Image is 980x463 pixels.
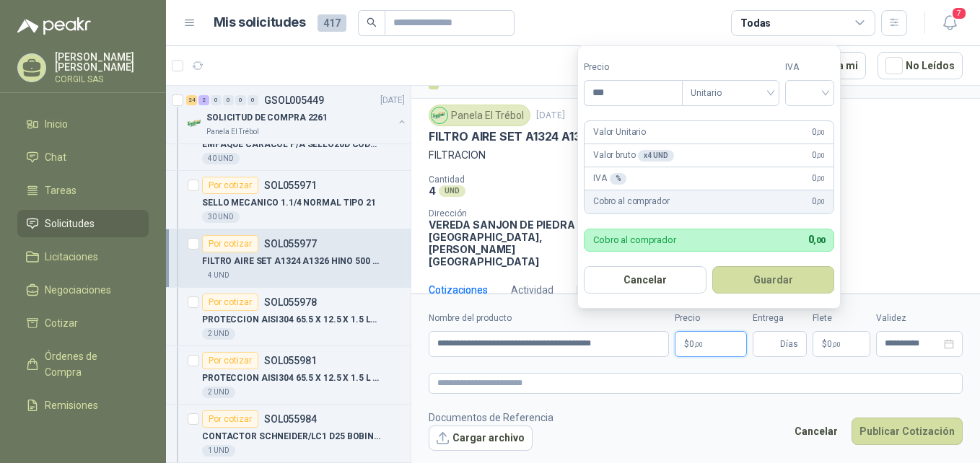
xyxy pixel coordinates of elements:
[691,82,771,104] span: Unitario
[429,129,678,144] p: FILTRO AIRE SET A1324 A1326 HINO 500 FC4
[198,95,209,105] div: 2
[202,445,235,457] div: 1 UND
[852,418,963,445] button: Publicar Cotización
[429,147,963,163] p: FILTRACION
[206,126,259,138] p: Panela El Trébol
[202,410,258,428] div: Por cotizar
[511,282,554,298] div: Actividad
[202,387,235,398] div: 2 UND
[816,128,825,136] span: ,00
[202,430,382,444] p: CONTACTOR SCHNEIDER/LC1 D25 BOBINA 220 V
[45,397,98,413] span: Remisiones
[186,115,204,132] img: Company Logo
[17,243,149,270] a: Licitaciones
[429,185,436,197] p: 4
[17,17,91,35] img: Logo peakr
[429,410,554,425] p: Documentos de Referencia
[827,340,841,348] span: 0
[166,346,411,405] a: Por cotizarSOL055981PROTECCION AISI304 65.5 X 12.5 X 1.5 L 659,5 MA251786 MH 320274 SMIPACK2 UND
[248,95,258,105] div: 0
[206,111,328,125] p: SOLICITUD DE COMPRA 2261
[45,249,98,265] span: Licitaciones
[202,255,382,268] p: FILTRO AIRE SET A1324 A1326 HINO 500 FC4
[202,138,382,151] p: EMPAQUE CARACOL P/A SELLO20D COD920790005 BOMBA HY-FLO 20A-L2 ITEM 18
[202,371,382,385] p: PROTECCION AISI304 65.5 X 12.5 X 1.5 L 659,5 MA251786 MH 320274 SMIPACK
[429,219,585,268] p: VEREDA SANJON DE PIEDRA [GEOGRAPHIC_DATA] , [PERSON_NAME][GEOGRAPHIC_DATA]
[17,425,149,452] a: Configuración
[593,125,646,139] p: Valor Unitario
[577,282,621,298] div: Mensajes
[17,110,149,138] a: Inicio
[17,343,149,386] a: Órdenes de Compra
[812,149,825,162] span: 0
[202,270,235,281] div: 4 UND
[55,52,149,72] p: [PERSON_NAME] [PERSON_NAME]
[808,234,825,245] span: 0
[816,198,825,206] span: ,00
[211,95,222,105] div: 0
[429,425,533,451] button: Cargar archivo
[264,180,317,190] p: SOL055971
[937,10,963,36] button: 7
[813,331,870,357] p: $ 0,00
[202,294,258,311] div: Por cotizar
[264,356,317,366] p: SOL055981
[17,210,149,237] a: Solicitudes
[202,153,240,164] div: 40 UND
[610,173,627,185] div: %
[264,414,317,424] p: SOL055984
[593,172,626,185] p: IVA
[186,92,408,138] a: 24 2 0 0 0 0 GSOL005449[DATE] Company LogoSOLICITUD DE COMPRA 2261Panela El Trébol
[202,177,258,194] div: Por cotizar
[812,195,825,208] span: 0
[235,95,246,105] div: 0
[186,95,197,105] div: 24
[45,348,135,380] span: Órdenes de Compra
[429,208,585,219] p: Dirección
[638,150,673,162] div: x 4 UND
[429,175,616,185] p: Cantidad
[813,312,870,325] label: Flete
[380,94,405,107] p: [DATE]
[694,340,703,348] span: ,00
[832,340,841,348] span: ,00
[584,266,706,294] button: Cancelar
[202,313,382,327] p: PROTECCION AISI304 65.5 X 12.5 X 1.5 L505,3 MA251784 MH320274 SMIPACK
[45,315,78,331] span: Cotizar
[951,6,967,20] span: 7
[822,340,827,348] span: $
[55,75,149,84] p: CORGIL SAS
[264,95,324,105] p: GSOL005449
[45,282,111,298] span: Negociaciones
[785,61,834,74] label: IVA
[17,309,149,337] a: Cotizar
[17,177,149,204] a: Tareas
[432,107,447,123] img: Company Logo
[17,392,149,419] a: Remisiones
[787,418,846,445] button: Cancelar
[202,196,376,210] p: SELLO MECANICO 1.1/4 NORMAL TIPO 21
[429,105,530,126] div: Panela El Trébol
[264,239,317,249] p: SOL055977
[675,331,747,357] p: $0,00
[166,405,411,463] a: Por cotizarSOL055984CONTACTOR SCHNEIDER/LC1 D25 BOBINA 220 V1 UND
[264,297,317,307] p: SOL055978
[813,236,825,245] span: ,00
[429,312,669,325] label: Nombre del producto
[166,288,411,346] a: Por cotizarSOL055978PROTECCION AISI304 65.5 X 12.5 X 1.5 L505,3 MA251784 MH320274 SMIPACK2 UND
[166,171,411,229] a: Por cotizarSOL055971SELLO MECANICO 1.1/4 NORMAL TIPO 2130 UND
[318,14,346,32] span: 417
[45,116,68,132] span: Inicio
[816,175,825,182] span: ,00
[45,182,76,198] span: Tareas
[202,352,258,369] div: Por cotizar
[816,151,825,159] span: ,00
[740,15,771,31] div: Todas
[593,149,674,162] p: Valor bruto
[876,312,963,325] label: Validez
[753,312,807,325] label: Entrega
[17,144,149,171] a: Chat
[202,328,235,340] div: 2 UND
[45,216,95,231] span: Solicitudes
[166,229,411,288] a: Por cotizarSOL055977FILTRO AIRE SET A1324 A1326 HINO 500 FC44 UND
